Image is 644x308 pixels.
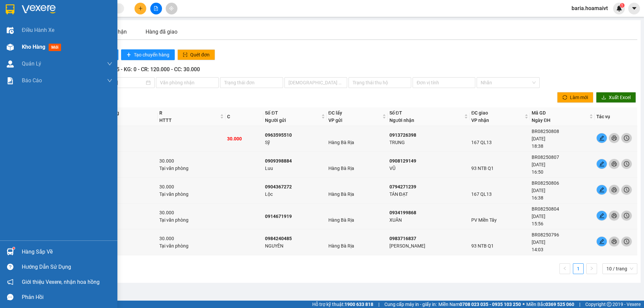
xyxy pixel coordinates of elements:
div: BR08250806 [532,179,593,187]
span: edit [597,187,607,192]
div: BR08250808 [532,128,593,135]
span: | [378,301,379,308]
span: Ngày ĐH [532,118,550,123]
button: caret-down [628,3,640,14]
span: [DATE] [532,239,545,245]
span: Miền Nam [438,301,521,308]
span: [PERSON_NAME] [389,243,425,249]
span: 16:50 [532,169,543,175]
span: 18:38 [532,143,543,149]
span: printer [609,187,619,192]
sup: 1 [13,247,15,249]
button: printer [609,159,620,169]
img: warehouse-icon [7,27,14,34]
div: Hàng sắp về [22,247,112,257]
span: 167 QL13 [471,191,492,197]
button: printer [609,133,620,143]
span: notification [7,279,13,285]
span: Giới thiệu Vexere, nhận hoa hồng [22,278,100,286]
span: Xuất Excel [609,94,631,101]
span: Hàng Bà Rịa [328,191,354,197]
b: 0914671919 [265,214,292,219]
span: PV Miền Tây [471,217,497,223]
button: edit [596,185,607,195]
button: printer [609,211,620,221]
b: 0908129149 [389,158,416,164]
button: clock-circle [621,211,632,221]
span: VP nhận [471,118,489,123]
span: question-circle [7,264,13,270]
button: downloadXuất Excel [596,92,636,103]
li: Trang Trước [559,263,570,274]
span: mới [49,44,61,51]
button: edit [596,133,607,143]
span: 30.000 [159,236,174,241]
button: clock-circle [621,159,632,169]
span: printer [609,161,619,167]
span: 16:38 [532,195,543,201]
span: clock-circle [622,213,632,218]
button: aim [166,3,177,14]
span: Hỗ trợ kỹ thuật: [312,301,373,308]
span: left [563,266,567,270]
b: 0794271239 [389,184,416,189]
span: HTTT [159,118,172,123]
div: Hướng dẫn sử dụng [22,262,112,272]
span: plus [126,52,131,58]
span: scan [183,52,187,58]
span: Tại văn phòng [159,217,189,223]
span: [DATE] [532,136,545,141]
span: 167 QL13 [471,140,492,145]
span: 93 NTB Q1 [471,166,494,171]
b: 0909398884 [265,158,292,164]
span: download [601,95,606,100]
span: clock-circle [622,161,632,167]
button: syncLàm mới [557,92,593,103]
span: 30.000 [159,210,174,215]
span: clock-circle [622,239,632,244]
span: | [579,301,580,308]
span: Mã GD [532,110,546,116]
span: 14:03 [532,247,543,252]
span: Kho hàng [22,44,45,50]
span: Luu [265,166,273,171]
div: kích thước trang [602,263,637,274]
div: Hàng đã giao [146,28,177,36]
th: Tác vụ [595,107,637,126]
span: baria.hoamaivt [566,4,613,12]
b: 0904367272 [265,184,292,189]
span: down [107,61,112,67]
span: 30.000 [227,136,242,141]
b: 0913726398 [389,132,416,138]
button: plus [135,3,146,14]
span: Tổng: Đơn: 5 - SL: 5 - Món: 5 - KG: 0 - CR: 120.000 - CC: 30.000 [53,66,200,73]
span: edit [597,239,607,244]
span: [DATE] [532,162,545,167]
span: ĐC lấy [328,110,342,116]
span: Báo cáo [22,76,42,85]
span: 30.000 [159,158,174,164]
span: down [107,78,112,83]
img: warehouse-icon [7,60,14,68]
span: 93 NTB Q1 [471,243,494,249]
span: TRUNG [389,140,405,145]
span: Người gửi [265,118,286,123]
span: clock-circle [622,187,632,192]
div: C [227,113,262,120]
span: message [7,294,13,300]
span: clock-circle [622,135,632,141]
button: right [586,263,597,274]
button: plusTạo chuyến hàng [121,49,175,60]
span: ĐC giao [471,110,488,116]
span: right [590,266,594,270]
button: edit [596,211,607,221]
span: printer [609,239,619,244]
div: Phản hồi [22,292,112,302]
span: VŨ [389,166,395,171]
b: 0934199868 [389,210,416,215]
a: 1 [573,264,583,274]
span: Quản Lý [22,59,41,68]
span: edit [597,135,607,141]
span: Tại văn phòng [159,166,189,171]
b: 0963595510 [265,132,292,138]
